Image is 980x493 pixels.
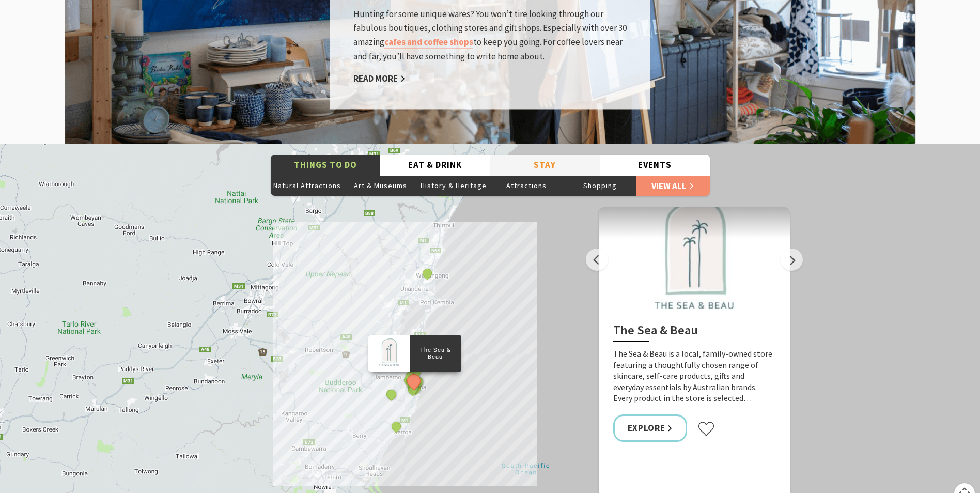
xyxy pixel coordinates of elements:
button: Eat & Drink [380,155,490,176]
button: History & Heritage [417,175,490,196]
button: See detail about Surf Camp Australia [390,420,403,434]
button: See detail about Saddleback Mountain Lookout, Kiama [384,388,398,401]
button: Natural Attractions [271,175,344,196]
button: See detail about The Sea & Beau [404,372,423,391]
button: Click to favourite The Sea & Beau [697,421,715,437]
a: View All [636,175,710,196]
button: Attractions [490,175,564,196]
button: Previous [586,249,608,271]
button: See detail about Bonaira Native Gardens, Kiama [407,381,421,394]
button: Things To Do [271,155,381,176]
button: See detail about Miss Zoe's School of Dance [420,267,433,281]
button: Shopping [563,175,636,196]
p: The Sea & Beau [409,346,461,362]
button: Events [600,155,710,176]
button: Art & Museums [344,175,417,196]
p: Hunting for some unique wares? You won’t tire looking through our fabulous boutiques, clothing st... [353,7,627,64]
button: Stay [490,155,600,176]
button: Next [781,249,803,271]
a: cafes and coffee shops [384,37,473,49]
a: Read More [353,73,406,85]
h2: The Sea & Beau [613,323,775,342]
a: Explore [613,414,688,442]
p: The Sea & Beau is a local, family-owned store featuring a thoughtfully chosen range of skincare, ... [613,348,775,404]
